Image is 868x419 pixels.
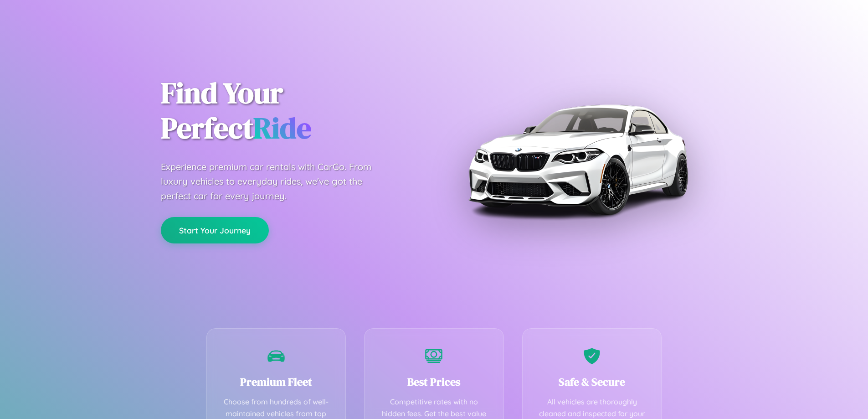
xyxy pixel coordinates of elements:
[378,374,490,389] h3: Best Prices
[536,374,648,389] h3: Safe & Secure
[161,217,269,243] button: Start Your Journey
[161,76,421,146] h1: Find Your Perfect
[161,160,389,203] p: Experience premium car rentals with CarGo. From luxury vehicles to everyday rides, we've got the ...
[464,46,692,274] img: Premium BMW car rental vehicle
[253,108,311,148] span: Ride
[221,374,332,389] h3: Premium Fleet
